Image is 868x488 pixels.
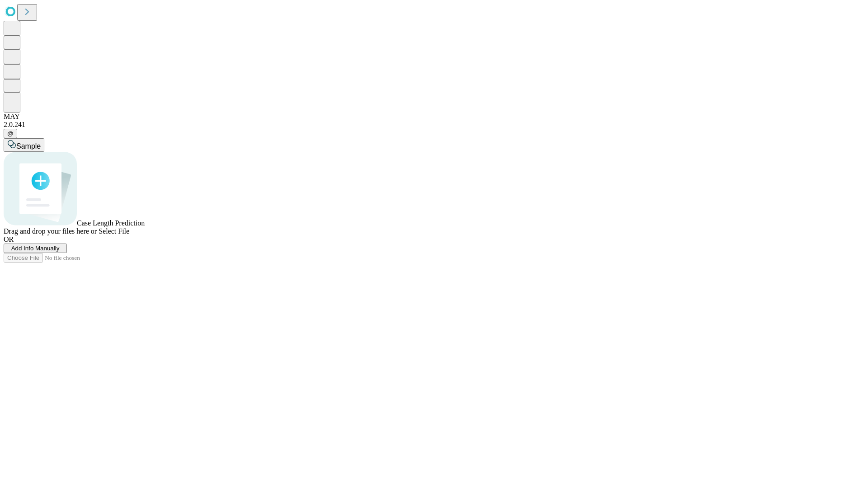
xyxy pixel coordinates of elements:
button: @ [4,129,17,138]
button: Sample [4,138,44,152]
span: Case Length Prediction [77,219,145,227]
button: Add Info Manually [4,244,67,253]
div: 2.0.241 [4,121,864,129]
span: Sample [16,142,41,150]
div: MAY [4,113,864,121]
span: OR [4,235,14,243]
span: @ [7,130,14,137]
span: Add Info Manually [11,245,60,252]
span: Select File [99,227,129,235]
span: Drag and drop your files here or [4,227,97,235]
